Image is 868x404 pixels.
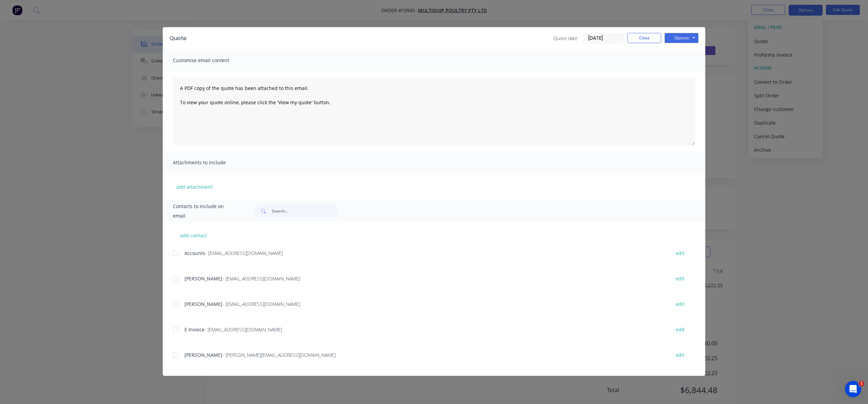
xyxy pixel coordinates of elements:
span: E Invoice [184,326,204,333]
span: - [EMAIL_ADDRESS][DOMAIN_NAME] [222,275,300,282]
span: Quote date [553,35,578,42]
button: add attachment [173,182,216,192]
textarea: A PDF copy of the quote has been attached to this email. To view your quote online, please click ... [173,77,695,145]
span: Contacts to include on email [173,202,237,221]
span: [PERSON_NAME] [184,275,222,282]
button: edit [672,325,689,334]
span: - [EMAIL_ADDRESS][DOMAIN_NAME] [204,326,282,333]
span: Accounts [184,250,205,256]
span: - [EMAIL_ADDRESS][DOMAIN_NAME] [205,250,283,256]
button: edit [672,299,689,309]
button: add contact [173,230,214,240]
button: edit [672,350,689,360]
button: Close [627,33,661,43]
span: - [PERSON_NAME][EMAIL_ADDRESS][DOMAIN_NAME] [222,352,336,358]
span: [PERSON_NAME] [184,352,222,358]
span: Customise email content [173,56,248,65]
div: Quote [170,34,186,42]
span: 1 [859,381,864,386]
button: edit [672,274,689,283]
span: Attachments to include [173,158,248,167]
button: edit [672,249,689,258]
input: Search... [272,204,339,218]
button: Options [665,33,698,43]
span: - [EMAIL_ADDRESS][DOMAIN_NAME] [222,301,300,307]
iframe: Intercom live chat [845,381,861,397]
span: [PERSON_NAME] [184,301,222,307]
